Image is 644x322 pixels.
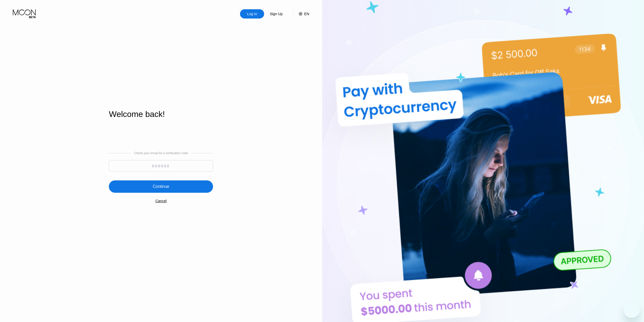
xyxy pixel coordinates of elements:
[109,109,213,119] div: Welcome back!
[109,180,213,193] div: Continue
[264,9,288,19] div: Sign Up
[293,9,309,19] div: EN
[155,199,167,203] div: Cancel
[153,184,169,189] div: Continue
[304,12,309,16] div: EN
[109,160,213,172] input: 000000
[247,11,258,16] div: Log In
[134,151,188,155] div: Check your email for a verification code
[623,301,640,318] iframe: Button to launch messaging window
[240,9,264,19] div: Log In
[269,11,283,16] div: Sign Up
